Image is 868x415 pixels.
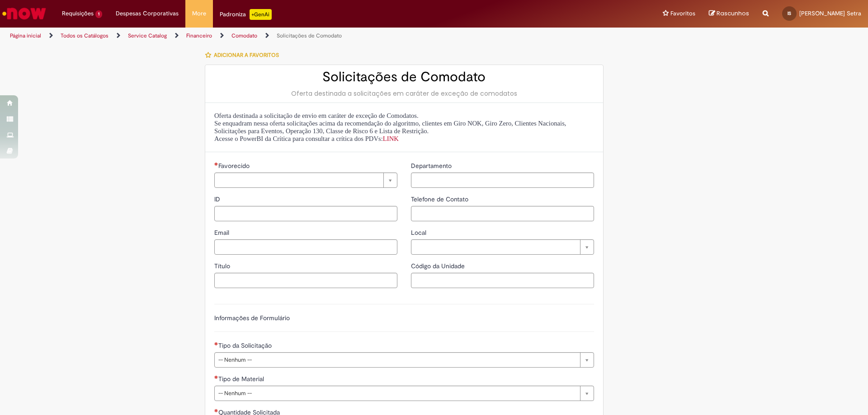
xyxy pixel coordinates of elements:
[214,409,218,412] span: Necessários
[10,32,41,39] a: Página inicial
[220,9,272,20] div: Padroniza
[205,46,284,65] button: Adicionar a Favoritos
[61,32,108,39] a: Todos os Catálogos
[214,195,222,203] span: ID
[411,262,467,270] span: Código da Unidade
[214,162,218,166] span: Necessários
[218,375,266,383] span: Tipo de Material
[214,262,232,270] span: Título
[218,353,576,367] span: -- Nenhum --
[717,9,749,18] span: Rascunhos
[116,9,179,18] span: Despesas Corporativas
[231,32,257,39] a: Comodato
[277,32,342,39] a: Solicitações de Comodato
[214,70,594,84] h2: Solicitações de Comodato
[411,206,594,221] input: Telefone de Contato
[62,9,94,18] span: Requisições
[192,9,206,18] span: More
[670,9,695,18] span: Favoritos
[186,32,212,39] a: Financeiro
[214,112,566,142] span: Oferta destinada a solicitação de envio em caráter de exceção de Comodatos. Se enquadram nessa of...
[7,28,572,44] ul: Trilhas de página
[411,228,428,237] span: Local
[214,51,279,59] span: Adicionar a Favoritos
[218,386,576,401] span: -- Nenhum --
[214,375,218,379] span: Necessários
[128,32,167,39] a: Service Catalog
[218,162,251,170] span: Necessários - Favorecido
[250,9,272,20] p: +GenAi
[799,9,861,17] span: [PERSON_NAME] Setra
[214,173,397,188] a: Limpar campo Favorecido
[218,341,274,350] span: Tipo da Solicitação
[214,206,397,221] input: ID
[411,239,594,255] a: Limpar campo Local
[95,10,102,18] span: 1
[411,273,594,288] input: Código da Unidade
[788,10,791,16] span: IS
[214,314,290,322] label: Informações de Formulário
[411,195,470,203] span: Telefone de Contato
[214,273,397,288] input: Título
[709,9,749,18] a: Rascunhos
[411,173,594,188] input: Departamento
[383,135,399,142] a: LINK
[411,162,453,170] span: Departamento
[214,89,594,98] div: Oferta destinada a solicitações em caráter de exceção de comodatos
[1,5,47,23] img: ServiceNow
[214,342,218,345] span: Necessários
[214,228,231,237] span: Email
[214,239,397,255] input: Email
